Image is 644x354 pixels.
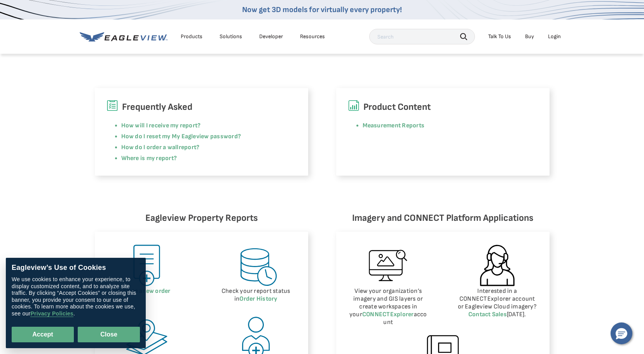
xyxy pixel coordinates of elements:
h6: Product Content [348,100,538,114]
div: Login [548,33,561,40]
p: Interested in a CONNECTExplorer account or Eagleview Cloud imagery? [DATE]. [457,287,538,319]
a: Buy [525,33,534,40]
div: Products [181,33,202,40]
a: Contact Sales [468,311,507,318]
button: Hello, have a question? Let’s chat. [611,322,632,344]
div: Eagleview’s Use of Cookies [12,264,140,272]
a: Measurement Reports [363,122,425,129]
p: View your organization’s imagery and GIS layers or create workspaces in your account [348,287,429,326]
a: report [179,144,196,151]
div: Talk To Us [488,33,511,40]
p: Place a [106,287,188,295]
a: Privacy Policies [30,310,73,317]
a: ? [196,144,199,151]
a: How will I receive my report? [121,122,201,129]
a: new order [143,287,171,295]
a: How do I reset my My Eagleview password? [121,133,241,140]
div: We use cookies to enhance your experience, to display customized content, and to analyze site tra... [12,276,140,317]
a: Order History [239,295,277,303]
a: Now get 3D models for virtually every property! [242,5,402,14]
p: Check your report status in [215,287,297,303]
h6: Frequently Asked [106,100,297,114]
h6: Eagleview Property Reports [95,211,308,225]
div: Solutions [220,33,242,40]
input: Search [369,29,475,44]
h6: Imagery and CONNECT Platform Applications [336,211,550,225]
button: Accept [12,327,74,342]
div: Resources [300,33,325,40]
a: Developer [259,33,283,40]
a: CONNECTExplorer [362,311,414,318]
a: How do I order a wall [121,144,179,151]
button: Close [78,327,140,342]
a: Where is my report? [121,155,177,162]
